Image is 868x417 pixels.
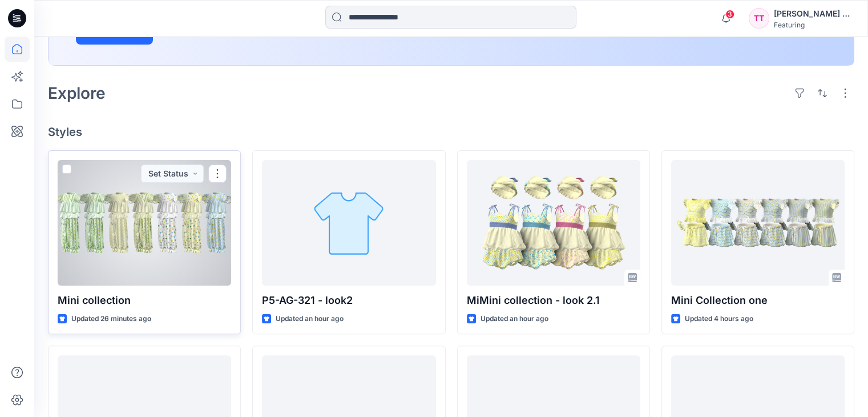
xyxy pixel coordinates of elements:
div: TT [749,8,769,29]
p: Mini Collection one [671,292,845,308]
h2: Explore [48,84,106,102]
p: Updated 4 hours ago [685,313,753,325]
a: Mini collection [58,160,231,286]
p: Updated 26 minutes ago [71,313,151,325]
a: Mini Collection one [671,160,845,286]
span: 3 [725,10,734,19]
p: Updated an hour ago [276,313,344,325]
p: MiMini collection - look 2.1 [467,292,640,308]
h4: Styles [48,125,854,139]
p: P5-AG-321 - look2 [262,292,435,308]
p: Mini collection [58,292,231,308]
a: MiMini collection - look 2.1 [467,160,640,286]
div: [PERSON_NAME] Do Thi [774,7,854,21]
p: Updated an hour ago [481,313,548,325]
div: Featuring [774,21,854,29]
a: P5-AG-321 - look2 [262,160,435,286]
